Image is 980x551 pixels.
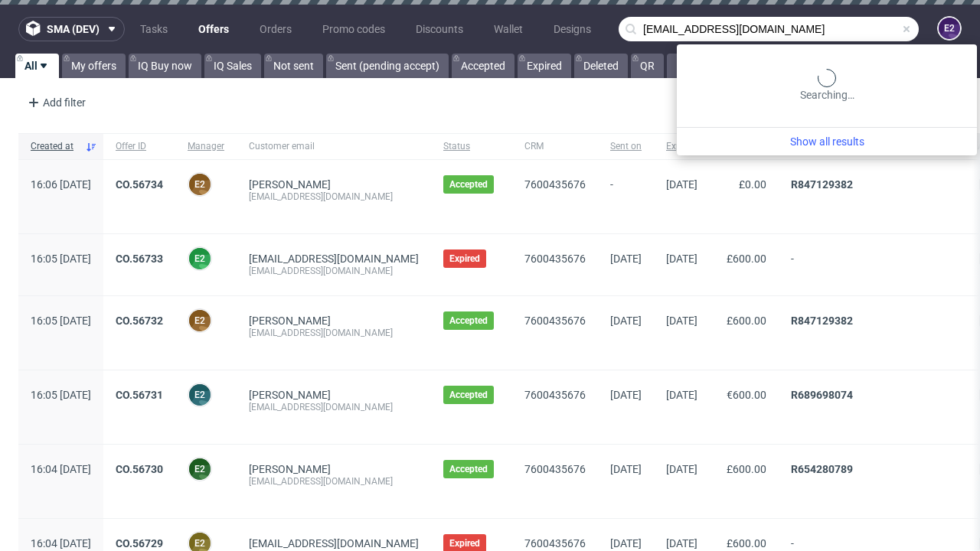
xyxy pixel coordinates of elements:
[524,140,586,153] span: CRM
[666,315,697,327] span: [DATE]
[666,140,697,153] span: Expires
[939,18,960,39] figcaption: e2
[727,253,766,265] span: £600.00
[31,140,79,153] span: Created at
[666,389,697,401] span: [DATE]
[189,458,211,480] figcaption: e2
[666,178,697,191] span: [DATE]
[116,537,163,549] a: CO.56729
[791,178,853,191] a: R847129382
[449,315,488,327] span: Accepted
[189,248,211,269] figcaption: e2
[116,140,163,153] span: Offer ID
[791,253,953,277] span: -
[485,17,532,41] a: Wallet
[407,17,472,41] a: Discounts
[31,315,91,327] span: 16:05 [DATE]
[264,54,323,78] a: Not sent
[250,17,301,41] a: Orders
[524,537,586,549] a: 7600435676
[449,537,480,549] span: Expired
[518,54,571,78] a: Expired
[249,253,419,265] a: [EMAIL_ADDRESS][DOMAIN_NAME]
[116,389,163,401] a: CO.56731
[116,178,163,191] a: CO.56734
[249,475,419,487] div: [EMAIL_ADDRESS][DOMAIN_NAME]
[249,140,419,153] span: Customer email
[249,191,419,203] div: [EMAIL_ADDRESS][DOMAIN_NAME]
[610,389,642,401] span: [DATE]
[131,17,177,41] a: Tasks
[791,389,853,401] a: R689698074
[449,178,488,191] span: Accepted
[727,389,766,401] span: €600.00
[189,310,211,331] figcaption: e2
[21,90,89,115] div: Add filter
[610,178,642,215] span: -
[544,17,600,41] a: Designs
[189,174,211,195] figcaption: e2
[683,134,971,149] a: Show all results
[116,253,163,265] a: CO.56733
[249,537,419,549] a: [EMAIL_ADDRESS][DOMAIN_NAME]
[612,17,658,41] a: Users
[31,537,91,549] span: 16:04 [DATE]
[47,24,100,34] span: sma (dev)
[189,384,211,406] figcaption: e2
[249,315,331,327] a: [PERSON_NAME]
[15,54,59,78] a: All
[524,178,586,191] a: 7600435676
[62,54,126,78] a: My offers
[666,463,697,475] span: [DATE]
[524,253,586,265] a: 7600435676
[683,69,971,103] div: Searching…
[31,178,91,191] span: 16:06 [DATE]
[610,253,642,265] span: [DATE]
[249,327,419,339] div: [EMAIL_ADDRESS][DOMAIN_NAME]
[443,140,500,153] span: Status
[31,389,91,401] span: 16:05 [DATE]
[249,389,331,401] a: [PERSON_NAME]
[666,253,697,265] span: [DATE]
[791,315,853,327] a: R847129382
[31,463,91,475] span: 16:04 [DATE]
[116,315,163,327] a: CO.56732
[610,537,642,549] span: [DATE]
[739,178,766,191] span: £0.00
[116,463,163,475] a: CO.56730
[31,253,91,265] span: 16:05 [DATE]
[249,265,419,277] div: [EMAIL_ADDRESS][DOMAIN_NAME]
[666,537,697,549] span: [DATE]
[249,463,331,475] a: [PERSON_NAME]
[129,54,201,78] a: IQ Buy now
[574,54,628,78] a: Deleted
[610,463,642,475] span: [DATE]
[189,17,238,41] a: Offers
[249,178,331,191] a: [PERSON_NAME]
[204,54,261,78] a: IQ Sales
[313,17,394,41] a: Promo codes
[249,401,419,413] div: [EMAIL_ADDRESS][DOMAIN_NAME]
[610,315,642,327] span: [DATE]
[524,315,586,327] a: 7600435676
[188,140,224,153] span: Manager
[449,253,480,265] span: Expired
[791,463,853,475] a: R654280789
[449,463,488,475] span: Accepted
[524,463,586,475] a: 7600435676
[727,537,766,549] span: £600.00
[524,389,586,401] a: 7600435676
[449,389,488,401] span: Accepted
[610,140,642,153] span: Sent on
[727,463,766,475] span: £600.00
[452,54,514,78] a: Accepted
[326,54,449,78] a: Sent (pending accept)
[727,315,766,327] span: £600.00
[18,17,125,41] button: sma (dev)
[631,54,664,78] a: QR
